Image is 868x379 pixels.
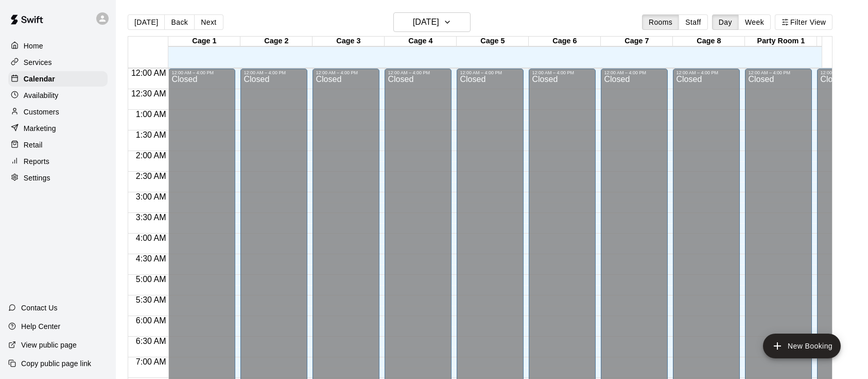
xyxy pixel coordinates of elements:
p: Copy public page link [21,358,91,369]
span: 2:00 AM [133,151,169,160]
div: 12:00 AM – 4:00 PM [460,70,520,75]
a: Calendar [8,71,108,87]
p: Customers [24,107,59,117]
div: Cage 7 [601,37,673,46]
div: 12:00 AM – 4:00 PM [604,70,665,75]
button: [DATE] [393,12,471,32]
span: 1:00 AM [133,110,169,119]
span: 6:30 AM [133,337,169,345]
span: 3:00 AM [133,192,169,201]
p: Calendar [24,74,55,84]
span: 6:00 AM [133,316,169,325]
p: Retail [24,140,43,150]
a: Settings [8,170,108,186]
button: Rooms [642,14,679,30]
div: 12:00 AM – 4:00 PM [676,70,737,75]
a: Reports [8,154,108,169]
p: Contact Us [21,303,58,313]
span: 4:30 AM [133,254,169,263]
p: Availability [24,90,59,101]
div: 12:00 AM – 4:00 PM [244,70,304,75]
a: Services [8,55,108,70]
span: 5:30 AM [133,295,169,304]
a: Marketing [8,121,108,136]
span: 12:00 AM [129,69,169,77]
span: 4:00 AM [133,234,169,242]
div: Cage 5 [457,37,529,46]
div: Party Room 1 [745,37,817,46]
div: 12:00 AM – 4:00 PM [171,70,232,75]
p: Help Center [21,321,60,332]
p: Settings [24,173,50,183]
h6: [DATE] [413,15,439,29]
button: add [763,334,841,358]
span: 1:30 AM [133,130,169,139]
div: Cage 1 [168,37,240,46]
div: Cage 2 [240,37,313,46]
button: Filter View [775,14,832,30]
p: View public page [21,340,77,350]
button: [DATE] [128,14,165,30]
span: 2:30 AM [133,172,169,180]
a: Customers [8,104,108,120]
p: Reports [24,156,49,167]
button: Day [712,14,739,30]
button: Next [194,14,223,30]
button: Back [164,14,195,30]
span: 5:00 AM [133,275,169,284]
a: Retail [8,137,108,153]
div: 12:00 AM – 4:00 PM [388,70,448,75]
p: Services [24,57,52,68]
span: 7:00 AM [133,357,169,366]
div: 12:00 AM – 4:00 PM [532,70,593,75]
div: 12:00 AM – 4:00 PM [748,70,809,75]
p: Marketing [24,123,56,134]
a: Availability [8,88,108,103]
span: 12:30 AM [129,89,169,98]
button: Week [738,14,771,30]
span: 3:30 AM [133,213,169,222]
div: Cage 4 [385,37,457,46]
p: Home [24,41,43,51]
div: Cage 3 [313,37,385,46]
button: Staff [679,14,708,30]
div: 12:00 AM – 4:00 PM [316,70,376,75]
div: Cage 6 [529,37,601,46]
div: Cage 8 [673,37,745,46]
a: Home [8,38,108,54]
